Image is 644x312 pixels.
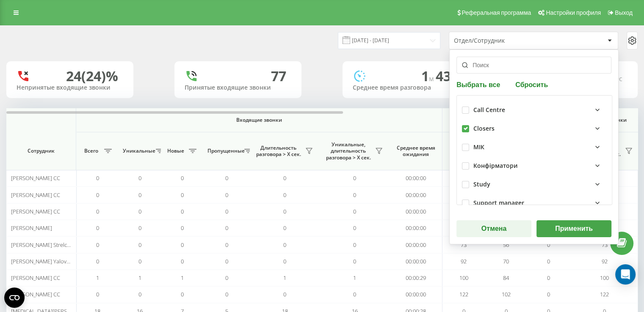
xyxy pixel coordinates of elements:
span: 0 [96,257,99,265]
div: Непринятые входящие звонки [17,84,123,91]
span: Длительность разговора > Х сек. [254,145,303,158]
span: Настройки профиля [546,9,601,16]
span: 0 [181,208,184,215]
span: м [429,74,436,83]
button: Сбросить [513,80,550,88]
span: 0 [283,191,286,199]
span: 0 [181,224,184,232]
span: 0 [547,241,550,249]
span: 43 [436,67,454,85]
span: 1 [96,274,99,282]
span: 0 [547,290,550,298]
button: Open CMP widget [4,287,25,308]
span: 73 [461,241,467,249]
span: 0 [96,290,99,298]
div: Call Centre [473,107,505,114]
div: Closers [473,125,495,132]
div: Принятые входящие звонки [185,84,291,91]
span: 1 [138,274,141,282]
span: 0 [138,290,141,298]
span: 100 [600,274,609,282]
span: 0 [138,224,141,232]
span: 0 [283,241,286,249]
span: [PERSON_NAME] CC [11,208,60,215]
button: Отмена [456,220,531,237]
td: 00:00:00 [390,286,442,303]
span: 0 [353,174,356,182]
div: Support manager [473,200,524,207]
span: 0 [138,191,141,199]
span: Уникальные [123,148,153,154]
span: 0 [96,241,99,249]
span: c [619,74,622,83]
span: 0 [138,208,141,215]
span: Сотрудник [14,148,69,154]
span: Всего [80,148,102,154]
td: 00:00:00 [390,186,442,203]
span: 0 [353,208,356,215]
span: 0 [353,191,356,199]
span: 0 [225,191,228,199]
span: 0 [138,257,141,265]
span: Новые [165,148,186,154]
span: [PERSON_NAME] [11,224,52,232]
span: 0 [138,174,141,182]
span: 0 [181,191,184,199]
button: Выбрать все [456,80,503,88]
span: Входящие звонки [98,117,420,123]
span: 1 [353,274,356,282]
span: Выход [615,9,633,16]
input: Поиск [456,57,611,74]
div: МІК [473,144,484,151]
span: 1 [181,274,184,282]
span: 0 [138,241,141,249]
span: 0 [225,274,228,282]
div: Open Intercom Messenger [615,264,636,285]
span: 0 [353,257,356,265]
span: 0 [547,274,550,282]
span: 1 [421,67,436,85]
div: Study [473,181,490,188]
span: 0 [283,290,286,298]
span: 0 [225,241,228,249]
div: 77 [271,68,286,84]
span: Пропущенные [207,148,242,154]
span: 84 [503,274,509,282]
span: 0 [96,191,99,199]
span: 0 [353,241,356,249]
span: 0 [283,257,286,265]
span: [PERSON_NAME] CC [11,174,60,182]
span: [PERSON_NAME] Strelchenko CC [11,241,91,249]
span: 70 [503,257,509,265]
span: 0 [225,208,228,215]
span: 100 [459,274,468,282]
span: Всего [447,148,468,154]
span: 0 [283,224,286,232]
span: 1 [283,274,286,282]
span: 92 [602,257,608,265]
td: 00:00:00 [390,170,442,186]
span: 122 [600,290,609,298]
span: 0 [225,290,228,298]
td: 00:00:00 [390,253,442,270]
span: 0 [96,174,99,182]
span: 0 [283,174,286,182]
span: 102 [502,290,511,298]
div: Конфірматори [473,162,518,170]
span: 92 [461,257,467,265]
span: Среднее время ожидания [396,145,436,158]
span: 0 [353,290,356,298]
span: 73 [602,241,608,249]
span: 0 [181,257,184,265]
span: 0 [547,257,550,265]
span: 0 [225,174,228,182]
button: Применить [536,220,611,237]
span: 0 [353,224,356,232]
span: 0 [96,224,99,232]
span: 122 [459,290,468,298]
span: [PERSON_NAME] Yalovenko CC [11,257,87,265]
span: [PERSON_NAME] CC [11,290,60,298]
span: 56 [503,241,509,249]
span: Реферальная программа [462,9,531,16]
span: [PERSON_NAME] CC [11,191,60,199]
